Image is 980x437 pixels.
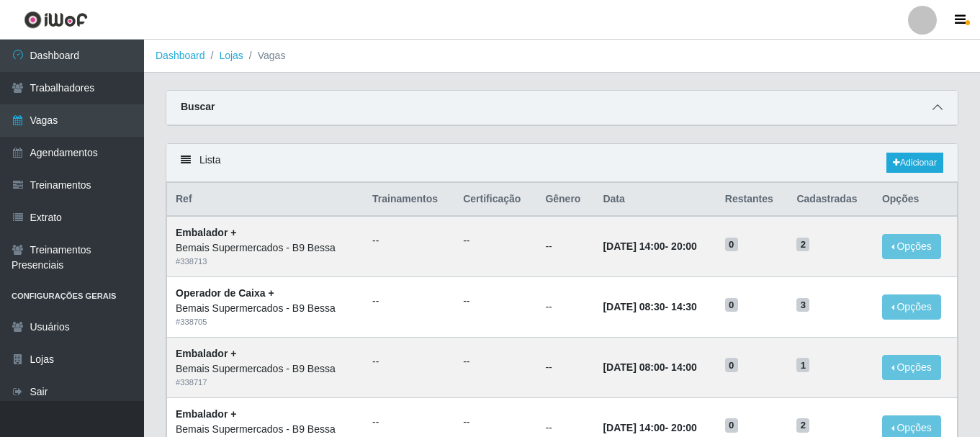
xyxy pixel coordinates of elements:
[219,50,243,61] a: Lojas
[463,354,528,369] ul: --
[788,183,873,217] th: Cadastradas
[725,238,738,252] span: 0
[603,301,665,312] time: [DATE] 08:30
[364,183,454,217] th: Trainamentos
[796,358,809,372] span: 1
[603,422,665,433] time: [DATE] 14:00
[671,361,697,373] time: 14:00
[536,216,594,276] td: --
[671,240,697,252] time: 20:00
[24,11,88,29] img: CoreUI Logo
[603,301,696,312] strong: -
[176,348,236,359] strong: Embalador +
[603,361,665,373] time: [DATE] 08:00
[536,183,594,217] th: Gênero
[176,227,236,238] strong: Embalador +
[454,183,536,217] th: Certificação
[603,361,696,373] strong: -
[144,40,980,73] nav: breadcrumb
[725,358,738,372] span: 0
[176,377,355,389] div: # 338717
[243,48,286,63] li: Vagas
[463,415,528,430] ul: --
[796,238,809,252] span: 2
[372,294,446,309] ul: --
[603,422,696,433] strong: -
[725,418,738,433] span: 0
[176,287,274,299] strong: Operador de Caixa +
[796,418,809,433] span: 2
[176,240,355,256] div: Bemais Supermercados - B9 Bessa
[166,144,958,182] div: Lista
[882,355,941,380] button: Opções
[882,294,941,320] button: Opções
[882,234,941,259] button: Opções
[725,298,738,312] span: 0
[594,183,716,217] th: Data
[886,153,943,173] a: Adicionar
[463,233,528,248] ul: --
[716,183,788,217] th: Restantes
[603,240,696,252] strong: -
[372,415,446,430] ul: --
[463,294,528,309] ul: --
[603,240,665,252] time: [DATE] 14:00
[176,422,355,437] div: Bemais Supermercados - B9 Bessa
[796,298,809,312] span: 3
[176,408,236,420] strong: Embalador +
[176,316,355,328] div: # 338705
[873,183,958,217] th: Opções
[671,422,697,433] time: 20:00
[536,337,594,397] td: --
[167,183,364,217] th: Ref
[156,50,205,61] a: Dashboard
[181,101,215,112] strong: Buscar
[176,256,355,268] div: # 338713
[671,301,697,312] time: 14:30
[176,361,355,377] div: Bemais Supermercados - B9 Bessa
[536,277,594,338] td: --
[372,233,446,248] ul: --
[176,301,355,316] div: Bemais Supermercados - B9 Bessa
[372,354,446,369] ul: --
